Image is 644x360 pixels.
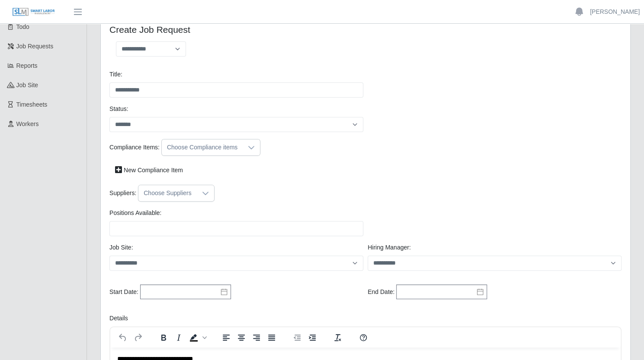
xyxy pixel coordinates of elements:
div: Choose Compliance items [162,139,243,155]
button: Bold [156,332,171,344]
button: Align center [234,332,249,344]
label: Compliance Items: [109,143,160,152]
a: [PERSON_NAME] [590,7,640,16]
button: Undo [115,332,130,344]
div: Choose Suppliers [138,185,197,201]
img: SLM Logo [12,7,55,17]
h4: Create Job Request [109,24,359,35]
button: Clear formatting [330,332,345,344]
span: Todo [16,23,29,30]
label: End Date: [368,287,394,297]
body: Rich Text Area. Press ALT-0 for help. [7,7,503,36]
button: Justify [264,332,279,344]
span: Timesheets [16,101,48,108]
button: Align left [219,332,234,344]
label: Title: [109,70,122,79]
label: Start Date: [109,287,138,297]
span: Reports [16,62,38,69]
button: Increase indent [305,332,320,344]
button: Redo [131,332,145,344]
label: Details [109,314,128,323]
button: Decrease indent [290,332,304,344]
button: Help [356,332,371,344]
label: job site: [109,243,133,252]
span: Workers [16,120,39,127]
label: Status: [109,104,128,114]
button: Align right [249,332,264,344]
a: New Compliance Item [109,163,189,178]
div: Background color Black [186,332,208,344]
span: Job Requests [16,43,54,50]
button: Italic [171,332,186,344]
label: Hiring Manager: [368,243,411,252]
span: job site [16,82,38,88]
body: Rich Text Area. Press ALT-0 for help. [7,7,503,16]
label: Suppliers: [109,189,136,198]
label: Positions Available: [109,208,161,218]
